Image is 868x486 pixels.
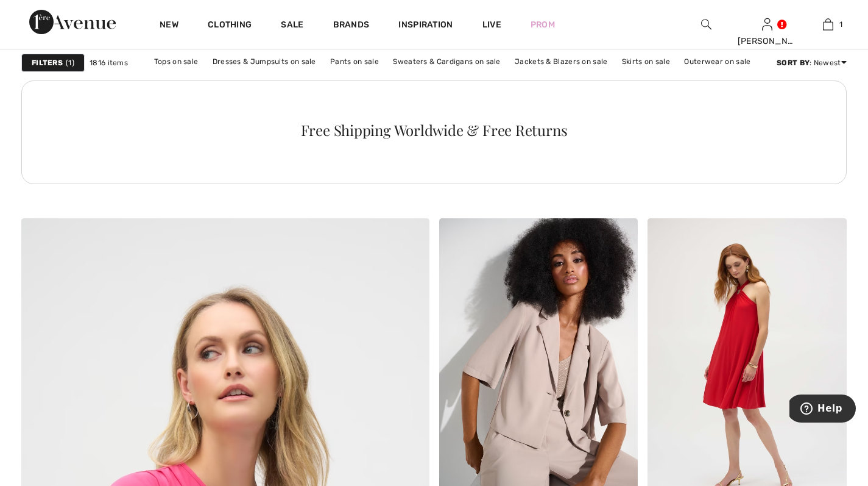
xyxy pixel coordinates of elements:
a: Jackets & Blazers on sale [509,54,614,70]
div: Free Shipping Worldwide & Free Returns [38,123,830,137]
a: Outerwear on sale [678,54,757,70]
img: search the website [701,17,711,32]
a: Prom [531,18,555,31]
a: New [160,20,178,32]
a: Tops on sale [148,54,205,70]
strong: Filters [32,57,63,68]
strong: Sort By [777,59,810,67]
span: Inspiration [398,20,453,32]
span: 1816 items [90,57,128,68]
div: [PERSON_NAME] [738,35,797,48]
iframe: Opens a widget where you can find more information [789,395,856,425]
a: Sign In [762,18,772,30]
a: Brands [333,20,370,32]
a: Sale [281,20,303,32]
img: My Info [762,17,772,32]
a: Dresses & Jumpsuits on sale [206,54,322,70]
a: Sweaters & Cardigans on sale [387,54,506,70]
a: Live [482,18,501,31]
a: Skirts on sale [616,54,676,70]
img: 1ère Avenue [29,10,116,34]
span: 1 [66,57,74,68]
div: : Newest [777,57,847,68]
span: 1 [839,19,842,30]
a: Pants on sale [324,54,385,70]
a: 1 [798,17,858,32]
a: Clothing [208,20,252,32]
img: My Bag [823,17,833,32]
